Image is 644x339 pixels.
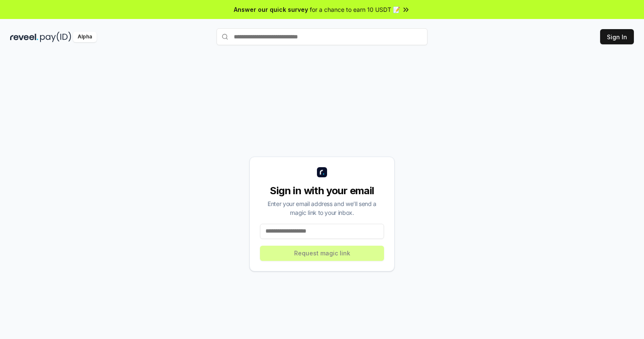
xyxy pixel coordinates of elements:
img: logo_small [317,167,327,177]
div: Alpha [73,32,97,42]
img: reveel_dark [10,32,38,42]
div: Enter your email address and we’ll send a magic link to your inbox. [260,199,384,217]
img: pay_id [40,32,71,42]
span: Answer our quick survey [234,5,308,14]
div: Sign in with your email [260,184,384,198]
button: Sign In [600,29,634,44]
span: for a chance to earn 10 USDT 📝 [310,5,400,14]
